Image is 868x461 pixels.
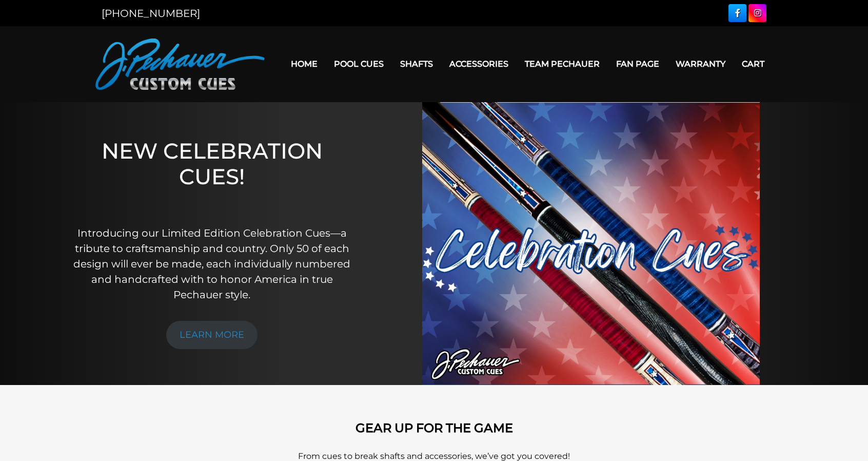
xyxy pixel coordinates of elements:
[356,420,513,435] strong: GEAR UP FOR THE GAME
[70,138,353,212] h1: NEW CELEBRATION CUES!
[166,321,258,349] a: LEARN MORE
[392,51,441,77] a: Shafts
[517,51,608,77] a: Team Pechauer
[608,51,667,77] a: Fan Page
[326,51,392,77] a: Pool Cues
[70,225,353,302] p: Introducing our Limited Edition Celebration Cues—a tribute to craftsmanship and country. Only 50 ...
[734,51,773,77] a: Cart
[441,51,517,77] a: Accessories
[283,51,326,77] a: Home
[102,7,200,20] a: [PHONE_NUMBER]
[95,39,265,90] img: Pechauer Custom Cues
[667,51,734,77] a: Warranty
